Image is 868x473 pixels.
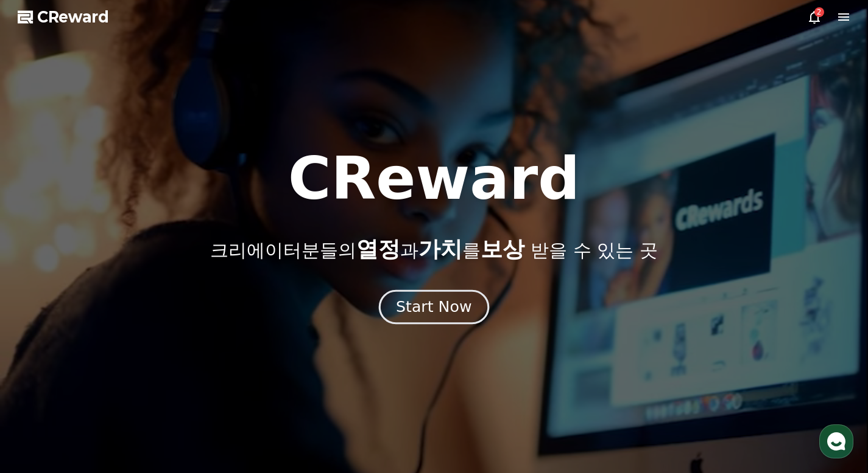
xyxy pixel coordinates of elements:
[379,290,489,325] button: Start Now
[356,236,400,261] span: 열정
[396,297,471,317] div: Start Now
[157,372,234,402] a: 설정
[188,390,203,400] span: 설정
[18,7,109,27] a: CReward
[38,390,46,400] span: 홈
[418,236,462,261] span: 가치
[807,10,822,24] a: 2
[381,303,487,314] a: Start Now
[210,237,657,261] p: 크리에이터분들의 과 를 받을 수 있는 곳
[37,7,109,27] span: CReward
[814,7,824,17] div: 2
[4,372,80,402] a: 홈
[111,391,126,401] span: 대화
[80,372,157,402] a: 대화
[481,236,524,261] span: 보상
[288,150,580,208] h1: CReward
